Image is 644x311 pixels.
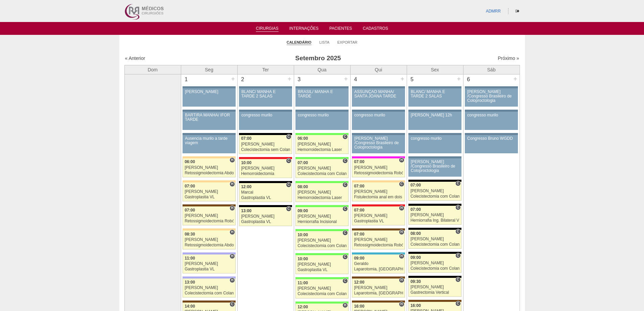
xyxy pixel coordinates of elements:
span: 09:00 [297,208,308,213]
div: Key: Aviso [352,133,405,135]
div: Key: Aviso [465,110,518,112]
div: Key: Brasil [295,253,348,255]
span: Consultório [455,181,460,186]
th: Sáb [463,65,520,74]
span: Consultório [342,278,348,284]
div: + [456,74,462,83]
div: Herniorrafia Ing. Bilateral VL [410,218,459,223]
div: Hemorroidectomia Laser [297,148,347,152]
div: 5 [407,74,418,85]
a: BRASIL/ MANHÃ E TARDE [295,88,348,107]
span: Consultório [342,230,348,236]
a: Internações [289,26,319,33]
div: Retossigmoidectomia Abdominal VL [185,243,234,247]
div: congresso murilo [354,113,403,117]
div: Key: Aviso [183,133,235,135]
div: Colecistectomia com Colangiografia VL [410,242,459,247]
a: H 12:00 [PERSON_NAME] Laparotomia, [GEOGRAPHIC_DATA], Drenagem, Bridas [352,279,405,297]
div: [PERSON_NAME] /Congresso Brasileiro de Coloproctologia [411,160,459,173]
a: C 09:00 [PERSON_NAME] Colecistectomia com Colangiografia VL [408,254,461,273]
div: Key: Brasil [295,205,348,207]
div: + [230,74,236,83]
span: 09:00 [354,256,364,261]
a: BLANC/ MANHÃ E TARDE 2 SALAS [239,88,292,107]
div: [PERSON_NAME] [354,286,403,290]
a: BARTIRA MANHÃ/ IFOR TARDE [183,112,235,130]
div: Key: Santa Joana [183,204,235,206]
span: Hospital [399,277,404,283]
span: Hospital [399,229,404,235]
a: congresso murilo [408,135,461,153]
div: Key: Blanc [408,180,461,182]
div: [PERSON_NAME] [297,262,347,267]
div: Key: Brasil [295,229,348,231]
span: 07:00 [410,183,421,187]
div: Key: Blanc [408,228,461,230]
a: C 07:00 [PERSON_NAME] Colecistectomia com Colangiografia VL [295,159,348,178]
span: Consultório [399,181,404,187]
div: Key: Aviso [183,86,235,88]
a: C 12:00 Marcal Gastroplastia VL [239,183,292,202]
span: Consultório [286,134,291,139]
span: Consultório [455,301,460,306]
div: Key: Assunção [239,157,292,159]
div: Key: Santa Joana [408,300,461,302]
span: Consultório [286,206,291,212]
a: ADMRR [486,9,501,14]
th: Ter [237,65,294,74]
a: C 13:00 [PERSON_NAME] Gastroplastia VL [239,207,292,226]
div: Key: Aviso [408,110,461,112]
div: [PERSON_NAME] [410,285,459,289]
div: congresso murilo [467,113,516,117]
a: C 10:00 [PERSON_NAME] Colecistectomia com Colangiografia VL [295,231,348,250]
div: [PERSON_NAME] [354,165,403,170]
span: Consultório [342,254,348,260]
h3: Setembro 2025 [219,53,416,63]
div: Key: Aviso [408,156,461,158]
span: Consultório [342,206,348,212]
span: 09:30 [410,279,421,284]
span: Consultório [455,277,460,282]
a: Exportar [337,40,358,45]
span: Consultório [286,182,291,187]
div: [PERSON_NAME] /Congresso Brasileiro de Coloproctologia [354,136,403,150]
div: Herniorrafia Incisional [297,220,347,224]
div: Key: Pro Matre [352,156,405,158]
a: Ausencia murilo a tarde viagem [183,135,235,153]
th: Qua [294,65,350,74]
span: 16:00 [354,304,364,309]
span: Hospital [230,229,235,235]
a: H 07:00 [PERSON_NAME] Retossigmoidectomia Robótica [352,158,405,177]
div: Colecistectomia sem Colangiografia VL [241,148,290,152]
a: congresso murilo [352,112,405,130]
a: « Anterior [125,55,145,61]
div: [PERSON_NAME] [185,165,234,170]
div: 4 [351,74,361,85]
div: Key: Aviso [465,86,518,88]
div: [PERSON_NAME] [185,238,234,242]
div: Marcal [241,190,290,195]
span: 14:00 [185,304,195,309]
span: Consultório [455,253,460,258]
a: [PERSON_NAME] /Congresso Brasileiro de Coloproctologia [352,135,405,153]
th: Dom [124,65,181,74]
span: Consultório [342,134,348,139]
span: 12:00 [297,305,308,309]
a: Congresso Bruno WGDD [465,135,518,153]
th: Sex [407,65,463,74]
span: 12:00 [241,184,252,189]
span: 10:00 [241,160,252,165]
div: [PERSON_NAME] [297,286,347,291]
div: Key: Aviso [239,110,292,112]
a: Cadastros [363,26,388,33]
div: [PERSON_NAME] [410,213,459,217]
div: [PERSON_NAME] [297,166,347,171]
div: Colecistectomia com Colangiografia VL [297,172,347,176]
a: [PERSON_NAME] /Congresso Brasileiro de Coloproctologia [408,158,461,177]
div: Retossigmoidectomia Robótica [354,171,403,175]
a: H 08:30 [PERSON_NAME] Retossigmoidectomia Abdominal VL [183,230,235,249]
div: [PERSON_NAME] /Congresso Brasileiro de Coloproctologia [467,90,516,103]
span: 07:00 [354,159,364,164]
div: BARTIRA MANHÃ/ IFOR TARDE [185,113,233,122]
a: H 06:00 [PERSON_NAME] Retossigmoidectomia Abdominal VL [183,158,235,177]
